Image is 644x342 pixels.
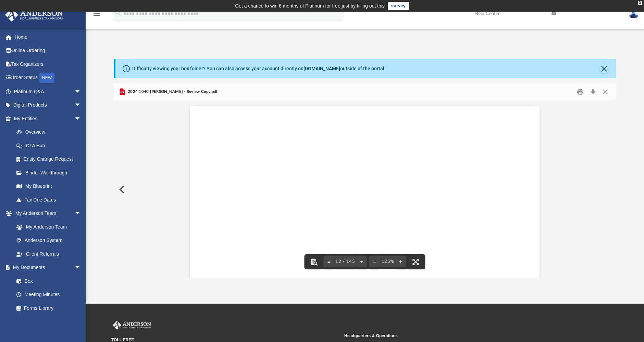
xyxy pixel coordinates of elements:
small: Headquarters & Operations [344,333,572,339]
button: Toggle findbar [306,254,321,269]
a: Notarize [10,315,88,329]
button: Download [587,87,599,97]
a: Binder Walkthrough [10,166,91,180]
button: 12 / 145 [334,254,356,269]
div: File preview [114,101,616,278]
a: Forms Library [10,301,85,315]
a: My Anderson Teamarrow_drop_down [5,207,88,220]
a: My Blueprint [10,180,88,193]
button: Print [573,87,587,97]
span: 2024 1040 [PERSON_NAME] - Review Copy.pdf [126,89,218,95]
img: Anderson Advisors Platinum Portal [3,8,65,22]
a: My Entitiesarrow_drop_down [5,112,91,125]
a: Home [5,30,91,44]
div: Get a chance to win 6 months of Platinum for free just by filling out this [235,2,385,10]
a: My Anderson Team [10,220,85,234]
span: arrow_drop_down [74,98,88,112]
img: Anderson Advisors Platinum Portal [111,321,152,330]
div: close [638,1,642,5]
a: Client Referrals [10,247,88,261]
i: menu [92,10,101,18]
div: Preview [114,83,616,278]
a: Tax Due Dates [10,193,91,207]
button: Previous File [114,180,129,199]
button: Close [599,87,611,97]
div: Document Viewer [114,101,616,278]
a: [DOMAIN_NAME] [304,66,340,71]
span: arrow_drop_down [74,207,88,221]
span: arrow_drop_down [74,85,88,99]
div: Current zoom level [380,259,395,264]
a: CTA Hub [10,139,91,152]
button: Enter fullscreen [408,254,423,269]
span: arrow_drop_down [74,261,88,275]
a: Overview [10,125,91,139]
div: NEW [39,73,54,83]
a: Box [10,274,85,288]
a: Platinum Q&Aarrow_drop_down [5,85,91,98]
a: Order StatusNEW [5,71,91,85]
a: My Documentsarrow_drop_down [5,261,88,274]
a: Entity Change Request [10,152,91,166]
a: Online Ordering [5,44,91,58]
a: survey [388,2,409,10]
button: Previous page [323,254,334,269]
a: Meeting Minutes [10,288,88,302]
a: menu [92,13,101,18]
div: Difficulty viewing your box folder? You can also access your account directly on outside of the p... [132,65,386,72]
button: Zoom in [395,254,406,269]
a: Tax Organizers [5,57,91,71]
button: Close [599,64,609,73]
button: Next page [356,254,367,269]
a: Anderson System [10,234,88,247]
img: User Pic [629,9,639,19]
a: Digital Productsarrow_drop_down [5,98,91,112]
span: 12 / 145 [334,259,356,264]
i: search [114,9,122,17]
button: Zoom out [369,254,380,269]
span: arrow_drop_down [74,112,88,126]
